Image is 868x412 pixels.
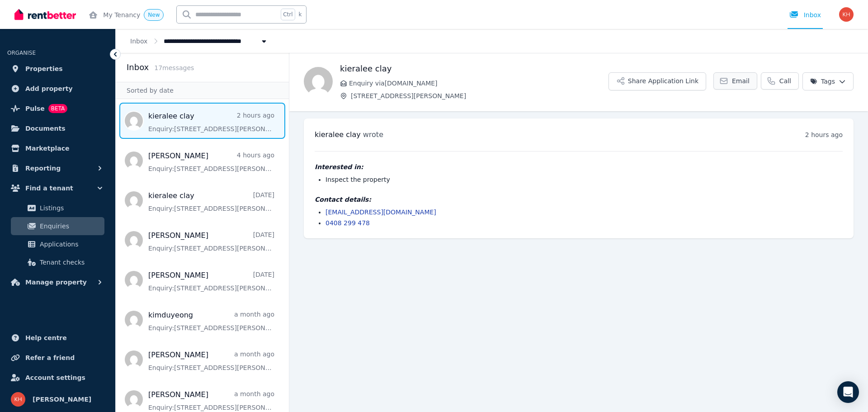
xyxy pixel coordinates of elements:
a: 0408 299 478 [325,219,370,227]
h4: Interested in: [315,162,843,171]
img: Karen Hickey [839,7,854,22]
button: Tags [802,72,854,90]
a: Help centre [7,329,108,347]
span: Enquiries [40,221,101,232]
button: Reporting [7,159,108,177]
a: Applications [11,235,104,253]
span: [STREET_ADDRESS][PERSON_NAME] [351,91,609,100]
a: [EMAIL_ADDRESS][DOMAIN_NAME] [325,208,436,216]
a: kimduyeonga month agoEnquiry:[STREET_ADDRESS][PERSON_NAME]. [148,310,274,332]
li: Inspect the property [325,175,843,184]
a: Account settings [7,369,108,387]
a: PulseBETA [7,99,108,118]
a: Listings [11,199,104,217]
h1: kieralee clay [340,62,609,75]
a: Inbox [130,38,147,45]
span: Reporting [25,163,61,174]
a: Enquiries [11,217,104,235]
a: Add property [7,80,108,98]
span: Enquiry via [DOMAIN_NAME] [349,79,609,88]
span: Ctrl [281,9,295,20]
span: Tags [810,77,835,86]
span: Call [779,76,791,85]
a: Properties [7,60,108,78]
div: Sorted by date [116,82,289,99]
a: [PERSON_NAME]4 hours agoEnquiry:[STREET_ADDRESS][PERSON_NAME]. [148,151,274,173]
nav: Breadcrumb [116,29,283,53]
span: Documents [25,123,66,134]
span: Email [732,76,750,85]
span: Add property [25,83,73,94]
img: Karen Hickey [11,392,25,407]
time: 2 hours ago [805,131,843,138]
span: Properties [25,63,63,74]
div: Open Intercom Messenger [837,381,859,403]
span: Manage property [25,277,87,288]
a: Documents [7,119,108,137]
span: Find a tenant [25,183,73,194]
a: [PERSON_NAME]a month agoEnquiry:[STREET_ADDRESS][PERSON_NAME]. [148,389,274,412]
a: [PERSON_NAME]a month agoEnquiry:[STREET_ADDRESS][PERSON_NAME]. [148,350,274,372]
a: [PERSON_NAME][DATE]Enquiry:[STREET_ADDRESS][PERSON_NAME]. [148,230,274,253]
a: kieralee clay[DATE]Enquiry:[STREET_ADDRESS][PERSON_NAME]. [148,190,274,213]
a: Refer a friend [7,349,108,367]
button: Share Application Link [609,72,706,90]
a: Call [761,72,799,90]
img: kieralee clay [304,67,333,96]
span: BETA [48,104,67,113]
span: [PERSON_NAME] [33,394,91,405]
span: Tenant checks [40,257,101,268]
span: Help centre [25,332,67,343]
span: New [148,12,160,18]
a: Email [713,72,757,90]
button: Manage property [7,273,108,291]
button: Find a tenant [7,179,108,197]
a: Tenant checks [11,253,104,271]
span: Pulse [25,103,45,114]
span: 17 message s [154,64,194,71]
span: Applications [40,239,101,250]
span: k [299,11,302,18]
span: Marketplace [25,143,69,154]
div: Inbox [789,10,821,19]
a: Marketplace [7,139,108,157]
h4: Contact details: [315,195,843,204]
span: ORGANISE [7,50,36,56]
span: Listings [40,203,101,213]
span: Refer a friend [25,352,75,363]
a: kieralee clay2 hours agoEnquiry:[STREET_ADDRESS][PERSON_NAME]. [148,111,274,133]
span: wrote [363,130,383,139]
span: kieralee clay [315,130,361,139]
span: Account settings [25,372,85,383]
img: RentBetter [14,8,76,21]
h2: Inbox [127,61,149,74]
a: [PERSON_NAME][DATE]Enquiry:[STREET_ADDRESS][PERSON_NAME]. [148,270,274,293]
